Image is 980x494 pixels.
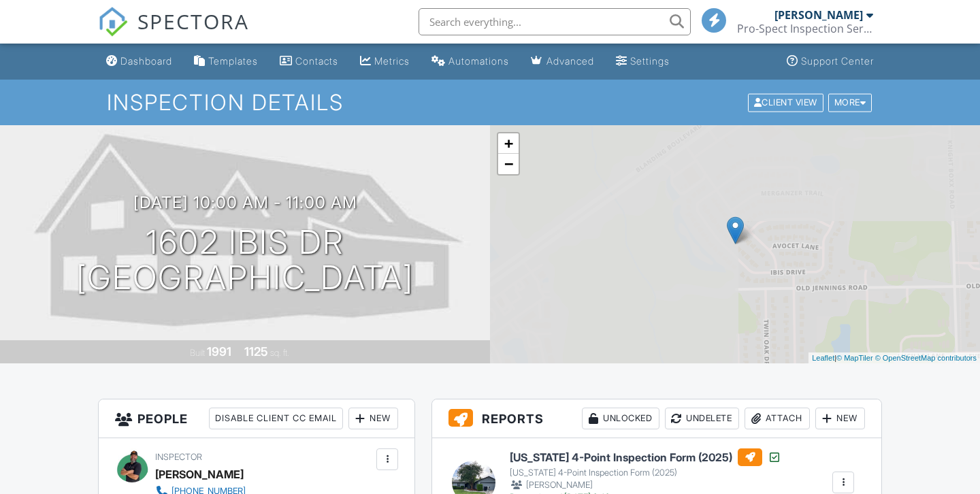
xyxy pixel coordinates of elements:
[189,49,263,74] a: Templates
[748,93,823,112] div: Client View
[582,408,659,429] div: Unlocked
[98,7,128,37] img: The Best Home Inspection Software - Spectora
[546,55,594,67] div: Advanced
[208,55,258,67] div: Templates
[419,8,691,35] input: Search everything...
[510,448,781,466] h6: [US_STATE] 4-Point Inspection Form (2025)
[828,93,872,112] div: More
[432,399,881,438] h3: Reports
[120,55,172,67] div: Dashboard
[812,354,834,362] a: Leaflet
[209,408,343,429] div: Disable Client CC Email
[498,133,519,154] a: Zoom in
[815,408,865,429] div: New
[610,49,675,74] a: Settings
[355,49,415,74] a: Metrics
[801,55,874,67] div: Support Center
[274,49,344,74] a: Contacts
[781,49,879,74] a: Support Center
[76,225,414,297] h1: 1602 Ibis Dr [GEOGRAPHIC_DATA]
[510,467,781,478] div: [US_STATE] 4-Point Inspection Form (2025)
[348,408,398,429] div: New
[101,49,178,74] a: Dashboard
[244,344,268,359] div: 1125
[448,55,509,67] div: Automations
[190,348,205,358] span: Built
[737,22,873,35] div: Pro-Spect Inspection Services Jacksonville Division
[875,354,977,362] a: © OpenStreetMap contributors
[207,344,231,359] div: 1991
[155,452,202,462] span: Inspector
[426,49,514,74] a: Automations (Basic)
[270,348,289,358] span: sq. ft.
[665,408,739,429] div: Undelete
[774,8,863,22] div: [PERSON_NAME]
[630,55,670,67] div: Settings
[155,464,244,484] div: [PERSON_NAME]
[99,399,414,438] h3: People
[747,97,827,107] a: Client View
[510,478,781,492] div: [PERSON_NAME]
[133,193,357,212] h3: [DATE] 10:00 am - 11:00 am
[374,55,410,67] div: Metrics
[107,90,873,114] h1: Inspection Details
[836,354,873,362] a: © MapTiler
[295,55,338,67] div: Contacts
[498,154,519,174] a: Zoom out
[525,49,600,74] a: Advanced
[745,408,810,429] div: Attach
[808,352,980,364] div: |
[137,7,249,35] span: SPECTORA
[98,18,249,47] a: SPECTORA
